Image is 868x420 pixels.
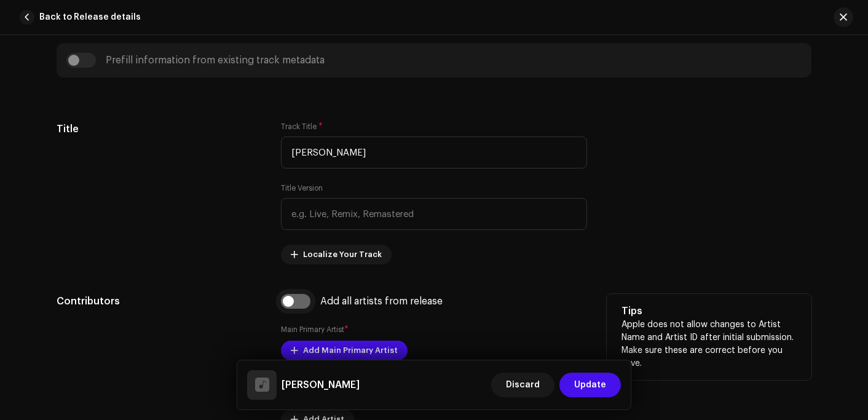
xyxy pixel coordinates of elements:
h5: Contributors [57,294,261,309]
h5: Tips [621,304,797,319]
p: Apple does not allow changes to Artist Name and Artist ID after initial submission. Make sure the... [621,319,797,370]
label: Track Title [281,122,323,132]
input: Enter the name of the track [281,137,587,168]
input: e.g. Live, Remix, Remastered [281,198,587,230]
span: Add Main Primary Artist [303,338,398,363]
span: Discard [506,373,540,397]
div: Add all artists from release [320,296,443,306]
h5: Jiba Jiba [282,378,360,392]
small: Main Primary Artist [281,326,344,333]
span: Localize Your Track [303,242,382,267]
h5: Title [57,122,261,137]
label: Title Version [281,183,323,193]
span: Update [574,373,606,397]
button: Localize Your Track [281,245,392,264]
button: Update [559,373,621,397]
button: Add Main Primary Artist [281,341,408,360]
button: Discard [491,373,554,397]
